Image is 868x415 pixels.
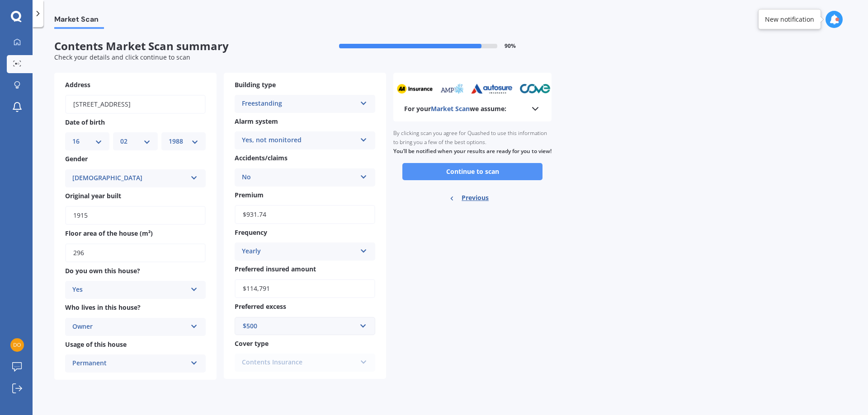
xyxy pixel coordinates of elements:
[235,205,375,224] input: Enter premium
[462,191,489,205] span: Previous
[505,43,516,49] span: 90 %
[65,229,153,238] span: Floor area of the house (m²)
[404,104,506,113] b: For your we assume:
[242,172,356,183] div: No
[765,15,814,24] div: New notification
[402,163,542,180] button: Continue to scan
[243,321,356,331] div: $500
[431,104,470,113] span: Market Scan
[54,15,104,27] span: Market Scan
[235,228,267,237] span: Frequency
[72,358,187,369] div: Permanent
[72,284,187,295] div: Yes
[65,303,141,312] span: Who lives in this house?
[235,339,269,348] span: Cover type
[242,98,356,109] div: Freestanding
[72,173,187,184] div: [DEMOGRAPHIC_DATA]
[393,147,552,155] b: You’ll be notified when your results are ready for you to view!
[242,135,356,146] div: Yes, not monitored
[393,121,552,163] div: By clicking scan you agree for Quashed to use this information to bring you a few of the best opt...
[469,84,511,94] img: autosure_sm.webp
[235,303,286,311] span: Preferred excess
[10,338,24,352] img: 32cfffd672ced4e940d99709ca1ddc66
[72,322,187,332] div: Owner
[235,80,276,89] span: Building type
[235,117,278,126] span: Alarm system
[65,340,127,349] span: Usage of this house
[65,243,206,262] input: Enter floor area
[65,266,140,275] span: Do you own this house?
[438,84,462,94] img: amp_sm.png
[65,155,88,163] span: Gender
[235,191,264,199] span: Premium
[54,53,190,61] span: Check your details and click continue to scan
[235,265,316,273] span: Preferred insured amount
[65,118,105,126] span: Date of birth
[518,84,549,94] img: cove_sm.webp
[65,80,90,89] span: Address
[242,246,356,257] div: Yearly
[54,40,303,53] span: Contents Market Scan summary
[65,191,121,200] span: Original year built
[235,154,288,163] span: Accidents/claims
[395,84,431,94] img: aa_sm.webp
